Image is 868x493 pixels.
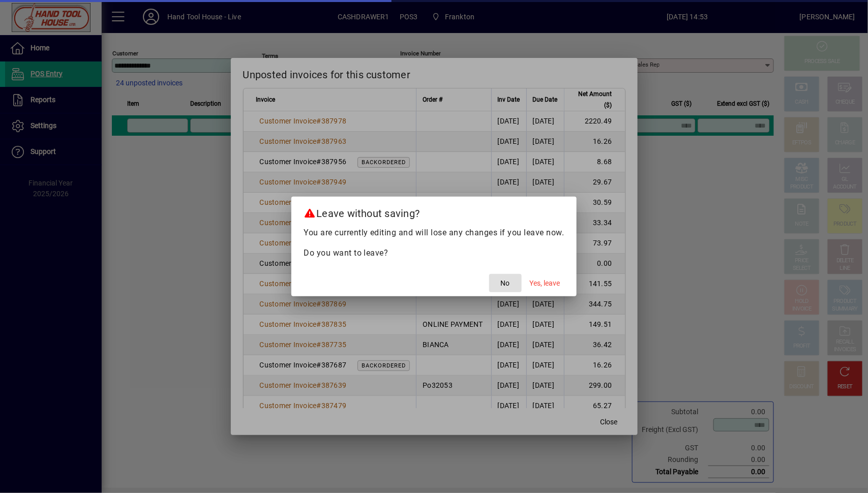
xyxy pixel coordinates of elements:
[501,278,510,289] span: No
[526,274,564,292] button: Yes, leave
[291,197,577,226] h2: Leave without saving?
[530,278,560,289] span: Yes, leave
[304,227,564,239] p: You are currently editing and will lose any changes if you leave now.
[304,247,564,259] p: Do you want to leave?
[489,274,522,292] button: No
